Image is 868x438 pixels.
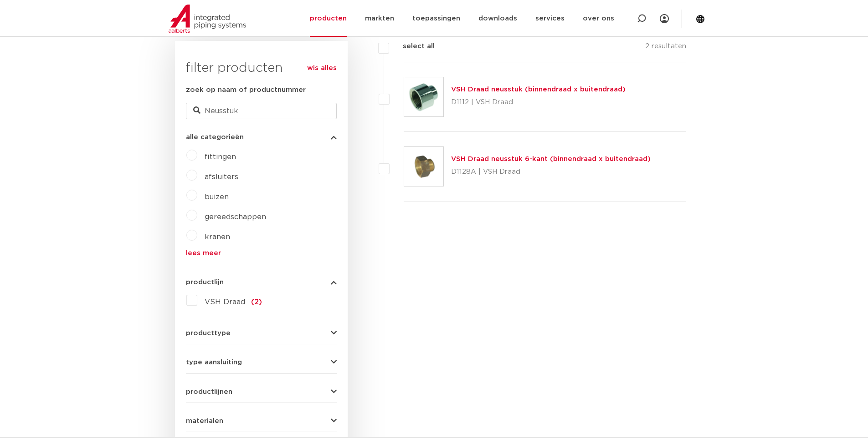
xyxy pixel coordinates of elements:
[404,77,443,116] img: Thumbnail for VSH Draad neusstuk (binnendraad x buitendraad)
[186,85,306,96] label: zoek op naam of productnummer
[186,359,242,366] span: type aansluiting
[451,95,626,110] p: D1112 | VSH Draad
[389,41,435,52] label: select all
[205,298,245,306] span: VSH Draad
[186,134,337,141] button: alle categorieën
[186,418,223,424] span: materialen
[251,298,262,306] span: (2)
[186,388,337,395] button: productlijnen
[186,388,232,395] span: productlijnen
[307,63,337,74] a: wis alles
[186,250,337,257] a: lees meer
[205,213,266,221] a: gereedschappen
[186,59,337,77] h3: filter producten
[186,103,337,119] input: zoeken
[205,173,238,181] a: afsluiters
[186,359,337,366] button: type aansluiting
[205,233,230,241] a: kranen
[451,165,651,179] p: D1128A | VSH Draad
[451,86,626,93] a: VSH Draad neusstuk (binnendraad x buitendraad)
[186,279,337,286] button: productlijn
[451,156,651,162] a: VSH Draad neusstuk 6-kant (binnendraad x buitendraad)
[186,418,337,424] button: materialen
[404,147,443,186] img: Thumbnail for VSH Draad neusstuk 6-kant (binnendraad x buitendraad)
[205,193,229,201] a: buizen
[186,330,337,337] button: producttype
[186,134,244,141] span: alle categorieën
[205,153,236,161] a: fittingen
[186,279,224,286] span: productlijn
[186,330,231,337] span: producttype
[645,41,686,55] p: 2 resultaten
